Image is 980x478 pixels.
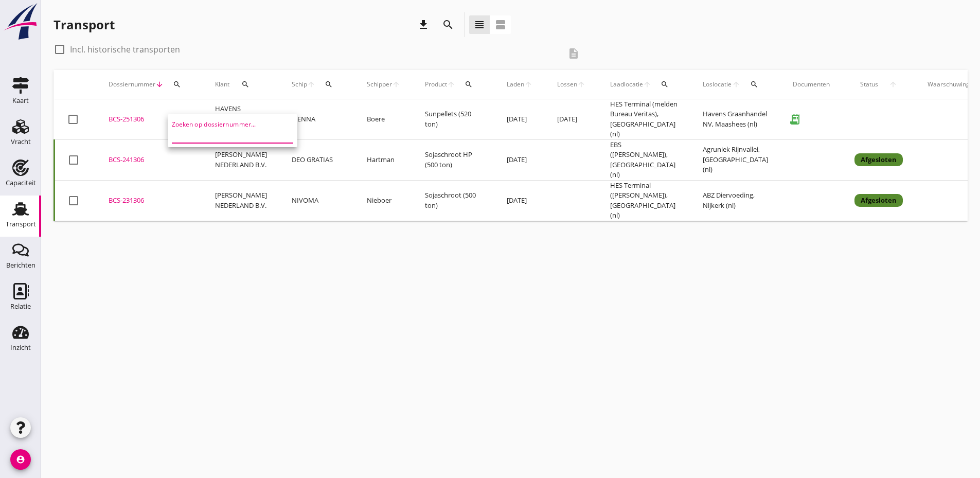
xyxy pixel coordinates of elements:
[545,99,598,140] td: [DATE]
[610,80,643,89] span: Laadlocatie
[6,221,36,227] div: Transport
[367,80,392,89] span: Schipper
[10,303,31,310] div: Relatie
[598,180,690,221] td: HES Terminal ([PERSON_NAME]), [GEOGRAPHIC_DATA] (nl)
[279,180,354,221] td: NIVOMA
[11,138,31,145] div: Vracht
[494,99,545,140] td: [DATE]
[203,139,279,180] td: [PERSON_NAME] NEDERLAND B.V.
[109,155,190,165] div: BCS-241306
[307,80,315,88] i: arrow_upward
[6,180,36,186] div: Capaciteit
[215,72,267,97] div: Klant
[203,180,279,221] td: [PERSON_NAME] NEDERLAND B.V.
[442,19,454,31] i: search
[203,99,279,140] td: HAVENS GRAANHANDEL NV
[241,80,250,88] i: search
[473,19,486,31] i: view_headline
[703,80,732,89] span: Loslocatie
[292,80,307,89] span: Schip
[425,80,447,89] span: Product
[854,194,903,207] div: Afgesloten
[750,80,758,88] i: search
[279,139,354,180] td: DEO GRATIAS
[10,449,31,470] i: account_circle
[155,80,164,88] i: arrow_downward
[524,80,532,88] i: arrow_upward
[494,19,507,31] i: view_agenda
[54,16,115,33] div: Transport
[109,80,155,89] span: Dossiernummer
[447,80,455,88] i: arrow_upward
[690,139,780,180] td: Agruniek Rijnvallei, [GEOGRAPHIC_DATA] (nl)
[661,80,669,88] i: search
[690,180,780,221] td: ABZ Diervoeding, Nijkerk (nl)
[354,99,413,140] td: Boere
[854,80,884,89] span: Status
[732,80,741,88] i: arrow_upward
[884,80,903,88] i: arrow_upward
[354,180,413,221] td: Nieboer
[494,180,545,221] td: [DATE]
[279,99,354,140] td: SIENNA
[507,80,524,89] span: Laden
[690,99,780,140] td: Havens Graanhandel NV, Maashees (nl)
[598,139,690,180] td: EBS ([PERSON_NAME]), [GEOGRAPHIC_DATA] (nl)
[12,97,29,104] div: Kaart
[2,3,39,41] img: logo-small.a267ee39.svg
[557,80,577,89] span: Lossen
[109,114,190,125] div: BCS-251306
[325,80,333,88] i: search
[70,44,180,55] label: Incl. historische transporten
[109,196,190,206] div: BCS-231306
[928,80,970,89] div: Waarschuwing
[494,139,545,180] td: [DATE]
[413,99,494,140] td: Sunpellets (520 ton)
[413,180,494,221] td: Sojaschroot (500 ton)
[413,139,494,180] td: Sojaschroot HP (500 ton)
[172,127,279,143] input: Zoeken op dossiernummer...
[577,80,585,88] i: arrow_upward
[6,262,35,269] div: Berichten
[793,80,830,89] div: Documenten
[854,153,903,167] div: Afgesloten
[354,139,413,180] td: Hartman
[10,344,31,351] div: Inzicht
[173,80,181,88] i: search
[465,80,473,88] i: search
[598,99,690,140] td: HES Terminal (melden Bureau Veritas), [GEOGRAPHIC_DATA] (nl)
[785,109,805,130] i: receipt_long
[643,80,651,88] i: arrow_upward
[392,80,400,88] i: arrow_upward
[417,19,430,31] i: download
